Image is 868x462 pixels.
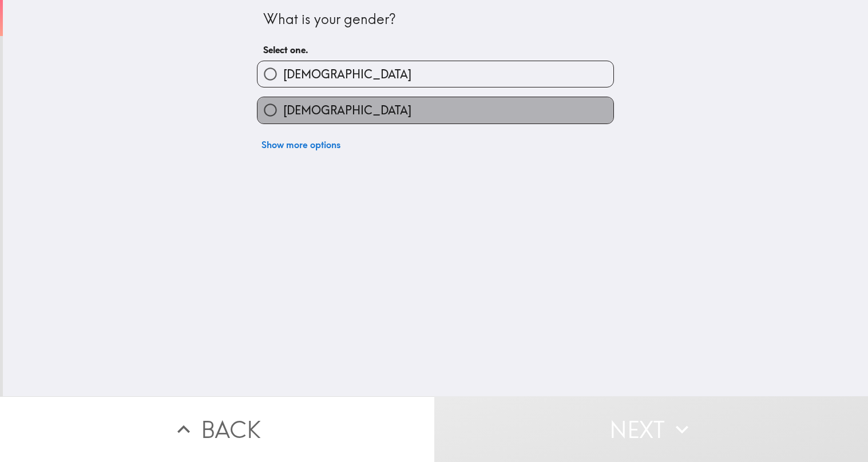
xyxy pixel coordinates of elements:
[283,66,411,82] span: [DEMOGRAPHIC_DATA]
[257,97,613,123] button: [DEMOGRAPHIC_DATA]
[257,133,345,156] button: Show more options
[263,10,608,29] div: What is your gender?
[257,61,613,87] button: [DEMOGRAPHIC_DATA]
[263,43,608,56] h6: Select one.
[283,102,411,118] span: [DEMOGRAPHIC_DATA]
